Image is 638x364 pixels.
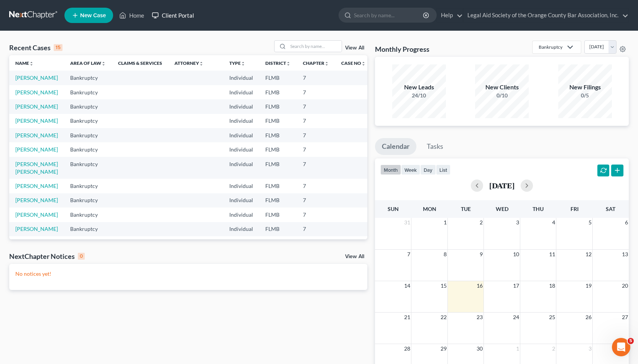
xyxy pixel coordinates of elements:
[9,252,85,261] div: NextChapter Notices
[440,344,447,353] span: 29
[475,92,529,99] div: 0/10
[558,83,612,92] div: New Filings
[403,313,411,322] span: 21
[80,13,106,18] span: New Case
[64,99,112,114] td: Bankruptcy
[423,206,436,212] span: Mon
[621,250,629,259] span: 13
[223,193,259,208] td: Individual
[259,142,297,156] td: FLMB
[324,61,329,66] i: unfold_more
[229,60,245,66] a: Typeunfold_more
[437,8,463,22] a: Help
[259,208,297,222] td: FLMB
[297,208,335,222] td: 7
[628,338,634,344] span: 5
[476,313,483,322] span: 23
[401,165,420,175] button: week
[380,165,401,175] button: month
[64,85,112,99] td: Bankruptcy
[489,181,515,189] h2: [DATE]
[29,61,34,66] i: unfold_more
[571,206,579,212] span: Fri
[624,218,629,227] span: 6
[148,8,198,22] a: Client Portal
[259,179,297,193] td: FLMB
[392,92,446,99] div: 24/10
[375,44,429,54] h3: Monthly Progress
[443,250,447,259] span: 8
[286,61,291,66] i: unfold_more
[496,206,508,212] span: Wed
[606,206,615,212] span: Sat
[259,99,297,114] td: FLMB
[64,142,112,156] td: Bankruptcy
[479,250,483,259] span: 9
[15,89,58,96] a: [PERSON_NAME]
[403,218,411,227] span: 31
[515,344,520,353] span: 1
[297,99,335,114] td: 7
[361,61,366,66] i: unfold_more
[585,313,592,322] span: 26
[621,313,629,322] span: 27
[354,8,424,22] input: Search by name...
[223,157,259,179] td: Individual
[612,338,630,356] iframe: Intercom live chat
[548,313,556,322] span: 25
[539,44,562,50] div: Bankruptcy
[259,71,297,85] td: FLMB
[223,208,259,222] td: Individual
[406,250,411,259] span: 7
[168,236,223,250] td: [PERSON_NAME]
[174,60,204,66] a: Attorneyunfold_more
[15,211,58,218] a: [PERSON_NAME]
[588,218,592,227] span: 5
[223,142,259,156] td: Individual
[64,179,112,193] td: Bankruptcy
[388,206,399,212] span: Sun
[392,83,446,92] div: New Leads
[15,146,58,153] a: [PERSON_NAME]
[223,179,259,193] td: Individual
[297,179,335,193] td: 7
[15,103,58,110] a: [PERSON_NAME]
[15,270,361,278] p: No notices yet!
[621,281,629,290] span: 20
[223,114,259,128] td: Individual
[420,138,450,155] a: Tasks
[112,55,168,71] th: Claims & Services
[440,281,447,290] span: 15
[512,313,520,322] span: 24
[461,206,471,212] span: Tue
[297,157,335,179] td: 7
[476,281,483,290] span: 16
[403,281,411,290] span: 14
[54,44,62,51] div: 15
[64,193,112,208] td: Bankruptcy
[101,61,106,66] i: unfold_more
[64,208,112,222] td: Bankruptcy
[223,236,259,250] td: Individual
[297,142,335,156] td: 7
[15,226,58,232] a: [PERSON_NAME]
[78,253,85,260] div: 0
[303,60,329,66] a: Chapterunfold_more
[479,218,483,227] span: 2
[548,281,556,290] span: 18
[464,8,628,22] a: Legal Aid Society of the Orange County Bar Association, Inc.
[297,193,335,208] td: 7
[588,344,592,353] span: 3
[512,281,520,290] span: 17
[265,60,291,66] a: Districtunfold_more
[297,222,335,236] td: 7
[64,71,112,85] td: Bankruptcy
[223,222,259,236] td: Individual
[64,114,112,128] td: Bankruptcy
[420,165,436,175] button: day
[475,83,529,92] div: New Clients
[558,92,612,99] div: 0/5
[551,344,556,353] span: 2
[115,8,148,22] a: Home
[476,344,483,353] span: 30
